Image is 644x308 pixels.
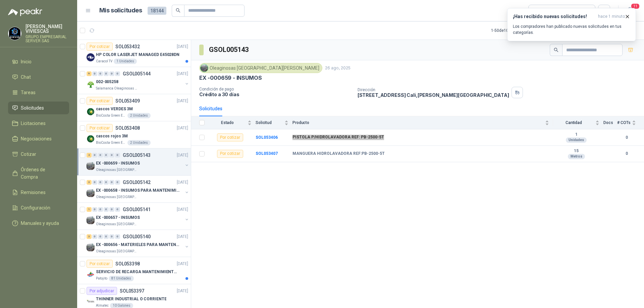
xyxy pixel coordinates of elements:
[77,94,191,121] a: Por cotizarSOL053409[DATE] Company Logocascos VERDES 3MBioCosta Green Energy S.A.S2 Unidades
[568,154,585,159] div: Metros
[256,120,283,125] span: Solicitud
[104,234,109,239] div: 0
[114,59,137,64] div: 1 Unidades
[92,180,97,185] div: 0
[256,135,278,140] a: SOL053406
[87,234,92,239] div: 3
[98,207,103,212] div: 0
[21,89,36,96] span: Tareas
[87,260,113,268] div: Por cotizar
[96,133,128,139] p: cascos rojos 3M
[96,249,138,254] p: Oleaginosas [GEOGRAPHIC_DATA][PERSON_NAME]
[96,242,179,248] p: EX -000656 - MATERIELES PARA MANTENIMIENTO MECANIC
[292,135,384,140] b: PISTOLA P/HIDROLAVADORA REF: PB-2500-5T
[87,124,113,132] div: Por cotizar
[148,7,166,15] span: 18144
[617,134,636,141] b: 0
[553,116,603,129] th: Cantidad
[87,108,95,116] img: Company Logo
[177,71,188,77] p: [DATE]
[96,59,112,64] p: Caracol TV
[127,140,151,145] div: 2 Unidades
[96,86,138,91] p: Salamanca Oleaginosas SAS
[624,5,636,17] button: 11
[553,148,599,154] b: 15
[177,125,188,131] p: [DATE]
[87,205,190,227] a: 1 0 0 0 0 0 GSOL005141[DATE] Company LogoEX -000657 - INSUMOSOleaginosas [GEOGRAPHIC_DATA][PERSON...
[92,153,97,158] div: 0
[199,91,352,97] p: Crédito a 30 días
[127,113,151,118] div: 2 Unidades
[123,207,151,212] p: GSOL005141
[123,71,151,76] p: GSOL005144
[109,71,114,76] div: 0
[553,120,594,125] span: Cantidad
[96,194,138,200] p: Oleaginosas [GEOGRAPHIC_DATA][PERSON_NAME]
[176,8,180,13] span: search
[87,153,92,158] div: 2
[358,87,509,92] p: Dirección
[104,180,109,185] div: 0
[617,150,636,157] b: 0
[87,207,92,212] div: 1
[8,201,69,214] a: Configuración
[21,220,59,227] span: Manuales y ayuda
[603,116,617,129] th: Docs
[209,116,256,129] th: Estado
[566,137,587,143] div: Unidades
[8,217,69,230] a: Manuales y ayuda
[87,71,92,76] div: 9
[507,8,636,41] button: ¡Has recibido nuevas solicitudes!hace 1 minuto Los compradores han publicado nuevas solicitudes e...
[533,7,547,14] div: Todas
[92,207,97,212] div: 0
[115,126,140,130] p: SOL053408
[217,133,243,141] div: Por cotizar
[96,187,179,194] p: EX -000658 - INSUMOS PARA MANTENIMIENTO MECANICO
[21,189,46,196] span: Remisiones
[120,289,144,293] p: SOL053397
[8,55,69,68] a: Inicio
[513,23,630,36] p: Los compradores han publicado nuevas solicitudes en tus categorías.
[25,24,69,34] p: [PERSON_NAME] VIVIESCAS
[104,153,109,158] div: 0
[96,140,126,145] p: BioCosta Green Energy S.A.S
[104,207,109,212] div: 0
[358,92,509,98] p: [STREET_ADDRESS] Cali , [PERSON_NAME][GEOGRAPHIC_DATA]
[96,113,126,118] p: BioCosta Green Energy S.A.S
[87,216,95,224] img: Company Logo
[21,73,31,81] span: Chat
[177,179,188,186] p: [DATE]
[87,162,95,170] img: Company Logo
[8,86,69,99] a: Tareas
[98,234,103,239] div: 0
[209,45,250,55] h3: GSOL005143
[104,71,109,76] div: 0
[8,163,69,183] a: Órdenes de Compra
[115,180,120,185] div: 0
[21,135,52,142] span: Negociaciones
[99,6,142,15] h1: Mis solicitudes
[96,214,140,221] p: EX -000657 - INSUMOS
[8,148,69,161] a: Cotizar
[8,27,21,40] img: Company Logo
[77,40,191,67] a: Por cotizarSOL053432[DATE] Company LogoHP COLOR LASERJET MANAGED E45028DNCaracol TV1 Unidades
[8,132,69,145] a: Negociaciones
[77,121,191,148] a: Por cotizarSOL053408[DATE] Company Logocascos rojos 3MBioCosta Green Energy S.A.S2 Unidades
[87,298,95,306] img: Company Logo
[96,106,133,112] p: cascos VERDES 3M
[109,180,114,185] div: 0
[87,43,113,51] div: Por cotizar
[87,135,95,143] img: Company Logo
[87,233,190,254] a: 3 0 0 0 0 0 GSOL005140[DATE] Company LogoEX -000656 - MATERIELES PARA MANTENIMIENTO MECANICOleagi...
[617,116,644,129] th: # COTs
[109,207,114,212] div: 0
[177,288,188,294] p: [DATE]
[115,234,120,239] div: 0
[554,48,558,52] span: search
[217,150,243,158] div: Por cotizar
[256,151,278,156] a: SOL053407
[21,120,46,127] span: Licitaciones
[8,102,69,114] a: Solicitudes
[177,234,188,240] p: [DATE]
